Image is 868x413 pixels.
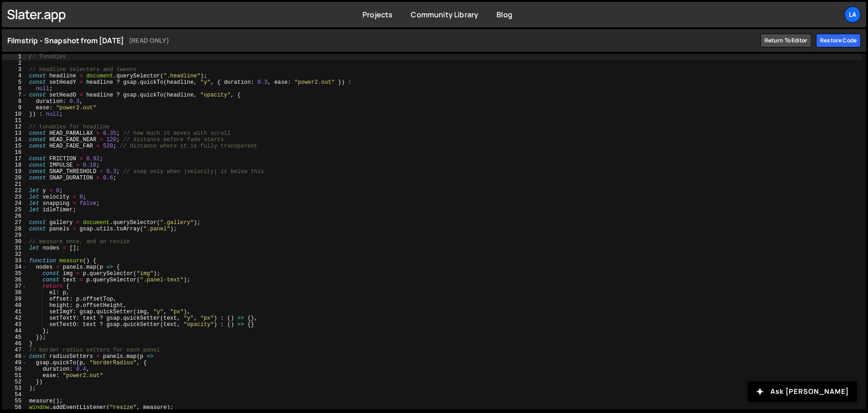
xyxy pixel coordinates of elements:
div: 27 [2,219,27,226]
div: 45 [2,334,27,341]
div: 41 [2,309,27,315]
div: 19 [2,168,27,175]
div: 28 [2,226,27,232]
div: 35 [2,270,27,277]
div: 25 [2,207,27,213]
div: 44 [2,328,27,334]
div: 18 [2,162,27,168]
div: 46 [2,341,27,347]
div: 50 [2,366,27,372]
div: 43 [2,321,27,328]
div: 22 [2,188,27,194]
div: 54 [2,392,27,398]
div: 42 [2,315,27,321]
div: 7 [2,92,27,98]
div: 3 [2,66,27,73]
div: 23 [2,194,27,200]
div: 26 [2,213,27,219]
div: 49 [2,360,27,366]
div: 10 [2,111,27,117]
div: 38 [2,290,27,296]
div: 36 [2,277,27,283]
div: 56 [2,404,27,411]
a: Blog [496,10,512,20]
div: 12 [2,124,27,130]
small: (READ ONLY) [129,35,169,46]
div: 6 [2,86,27,92]
div: 32 [2,251,27,258]
div: 24 [2,200,27,207]
div: 51 [2,372,27,379]
div: 11 [2,117,27,124]
div: 13 [2,130,27,137]
a: Projects [362,10,393,20]
div: 20 [2,175,27,181]
div: 33 [2,258,27,264]
div: 17 [2,156,27,162]
div: 8 [2,98,27,105]
a: Community Library [411,10,478,20]
div: 37 [2,283,27,290]
div: 16 [2,149,27,156]
div: 4 [2,73,27,79]
div: 52 [2,379,27,385]
div: 48 [2,353,27,360]
div: 40 [2,302,27,309]
div: 21 [2,181,27,188]
div: 30 [2,239,27,245]
div: 34 [2,264,27,270]
h1: Filmstrip - Snapshot from [DATE] [7,35,756,46]
div: 2 [2,60,27,66]
div: 39 [2,296,27,302]
div: 5 [2,79,27,86]
div: 14 [2,137,27,143]
div: 15 [2,143,27,149]
div: Restore code [816,34,861,47]
div: 1 [2,54,27,60]
div: 31 [2,245,27,251]
button: Ask [PERSON_NAME] [748,381,857,402]
div: 55 [2,398,27,404]
a: La [844,6,861,23]
a: Return to editor [760,34,812,47]
div: 53 [2,385,27,392]
div: 47 [2,347,27,353]
div: 9 [2,105,27,111]
div: 29 [2,232,27,239]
